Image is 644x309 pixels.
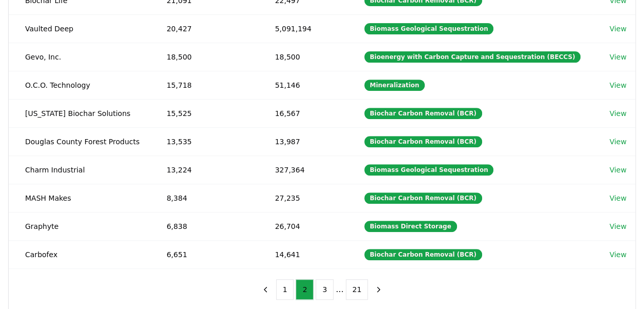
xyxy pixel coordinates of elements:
[9,99,150,127] td: [US_STATE] Biochar Solutions
[364,80,425,91] div: Mineralization
[609,52,626,62] a: View
[276,279,294,300] button: 1
[259,240,348,268] td: 14,641
[9,71,150,99] td: O.C.O. Technology
[364,108,482,119] div: Biochar Carbon Removal (BCR)
[259,43,348,71] td: 18,500
[150,240,258,268] td: 6,651
[364,51,581,63] div: Bioenergy with Carbon Capture and Sequestration (BECCS)
[150,14,258,43] td: 20,427
[364,221,457,232] div: Biomass Direct Storage
[259,14,348,43] td: 5,091,194
[609,137,626,147] a: View
[150,71,258,99] td: 15,718
[150,99,258,127] td: 15,525
[364,136,482,147] div: Biochar Carbon Removal (BCR)
[9,43,150,71] td: Gevo, Inc.
[609,249,626,260] a: View
[259,71,348,99] td: 51,146
[9,156,150,184] td: Charm Industrial
[259,184,348,212] td: 27,235
[259,99,348,127] td: 16,567
[609,24,626,34] a: View
[9,127,150,156] td: Douglas County Forest Products
[259,127,348,156] td: 13,987
[336,283,343,296] li: ...
[150,127,258,156] td: 13,535
[609,108,626,119] a: View
[364,192,482,204] div: Biochar Carbon Removal (BCR)
[9,184,150,212] td: MASH Makes
[259,156,348,184] td: 327,364
[364,164,494,176] div: Biomass Geological Sequestration
[609,80,626,90] a: View
[150,156,258,184] td: 13,224
[257,279,274,300] button: previous page
[259,212,348,240] td: 26,704
[9,212,150,240] td: Graphyte
[370,279,387,300] button: next page
[150,184,258,212] td: 8,384
[609,165,626,175] a: View
[150,212,258,240] td: 6,838
[609,193,626,203] a: View
[346,279,368,300] button: 21
[316,279,334,300] button: 3
[150,43,258,71] td: 18,500
[296,279,314,300] button: 2
[609,221,626,231] a: View
[364,23,494,34] div: Biomass Geological Sequestration
[9,240,150,268] td: Carbofex
[364,249,482,260] div: Biochar Carbon Removal (BCR)
[9,14,150,43] td: Vaulted Deep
